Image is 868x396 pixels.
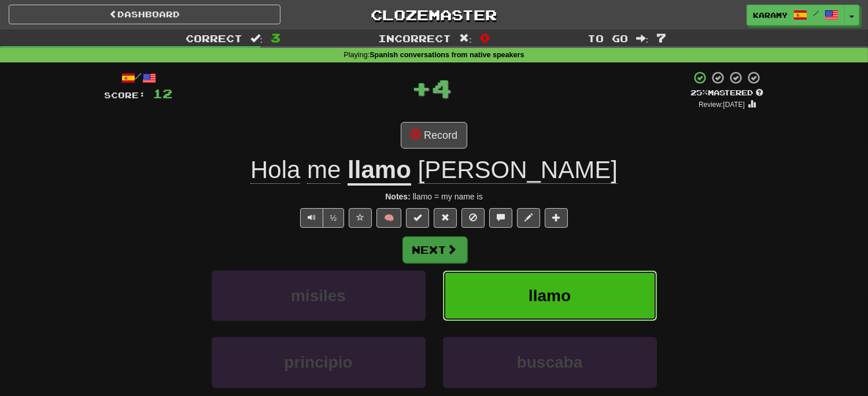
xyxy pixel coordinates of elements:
[250,156,300,184] span: Hola
[105,71,173,85] div: /
[105,90,146,100] span: Score:
[529,287,571,305] span: llamo
[489,208,512,228] button: Discuss sentence (alt+u)
[443,337,657,387] button: buscaba
[691,88,708,97] span: 25 %
[271,31,280,45] span: 3
[250,34,263,43] span: :
[401,122,467,149] button: Record
[434,208,457,228] button: Reset to 0% Mastered (alt+r)
[378,32,451,44] span: Incorrect
[443,271,657,321] button: llamo
[461,208,485,228] button: Ignore sentence (alt+i)
[348,156,411,186] u: llamo
[459,34,472,43] span: :
[298,208,345,228] div: Text-to-speech controls
[385,192,411,201] strong: Notes:
[153,86,173,101] span: 12
[588,32,628,44] span: To go
[284,353,352,371] span: principio
[298,5,570,25] a: Clozemaster
[545,208,568,228] button: Add to collection (alt+a)
[402,236,467,263] button: Next
[412,71,432,105] span: +
[186,32,242,44] span: Correct
[307,156,341,184] span: me
[753,10,788,20] span: Karamy
[105,191,764,202] div: llamo = my name is
[432,73,452,102] span: 4
[699,101,745,109] small: Review: [DATE]
[406,208,429,228] button: Set this sentence to 100% Mastered (alt+m)
[517,353,583,371] span: buscaba
[9,5,280,24] a: Dashboard
[636,34,649,43] span: :
[656,31,666,45] span: 7
[212,271,426,321] button: misiles
[418,156,618,184] span: [PERSON_NAME]
[349,208,372,228] button: Favorite sentence (alt+f)
[323,208,345,228] button: ½
[691,88,764,98] div: Mastered
[517,208,540,228] button: Edit sentence (alt+d)
[370,51,524,59] strong: Spanish conversations from native speakers
[300,208,323,228] button: Play sentence audio (ctl+space)
[747,5,845,25] a: Karamy /
[376,208,401,228] button: 🧠
[291,287,346,305] span: misiles
[212,337,426,387] button: principio
[480,31,490,45] span: 0
[813,9,819,17] span: /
